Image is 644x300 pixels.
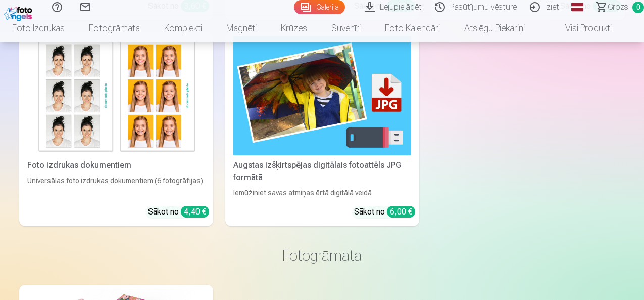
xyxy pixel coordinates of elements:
[225,32,419,226] a: Augstas izšķirtspējas digitālais fotoattēls JPG formātāAugstas izšķirtspējas digitālais fotoattēl...
[537,14,624,42] a: Visi produkti
[233,36,411,155] img: Augstas izšķirtspējas digitālais fotoattēls JPG formātā
[152,14,214,42] a: Komplekti
[27,36,205,155] img: Foto izdrukas dokumentiem
[23,176,209,198] div: Universālas foto izdrukas dokumentiem (6 fotogrāfijas)
[387,206,415,218] div: 6,00 €
[632,2,644,13] span: 0
[452,14,537,42] a: Atslēgu piekariņi
[229,159,415,184] div: Augstas izšķirtspējas digitālais fotoattēls JPG formātā
[229,188,415,198] div: Iemūžiniet savas atmiņas ērtā digitālā veidā
[148,206,209,218] div: Sākot no
[77,14,152,42] a: Fotogrāmata
[373,14,452,42] a: Foto kalendāri
[23,159,209,172] div: Foto izdrukas dokumentiem
[27,246,617,265] h3: Fotogrāmata
[319,14,373,42] a: Suvenīri
[354,206,415,218] div: Sākot no
[214,14,269,42] a: Magnēti
[269,14,319,42] a: Krūzes
[4,4,35,21] img: /fa1
[608,1,628,13] span: Grozs
[181,206,209,218] div: 4,40 €
[19,32,213,226] a: Foto izdrukas dokumentiemFoto izdrukas dokumentiemUniversālas foto izdrukas dokumentiem (6 fotogr...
